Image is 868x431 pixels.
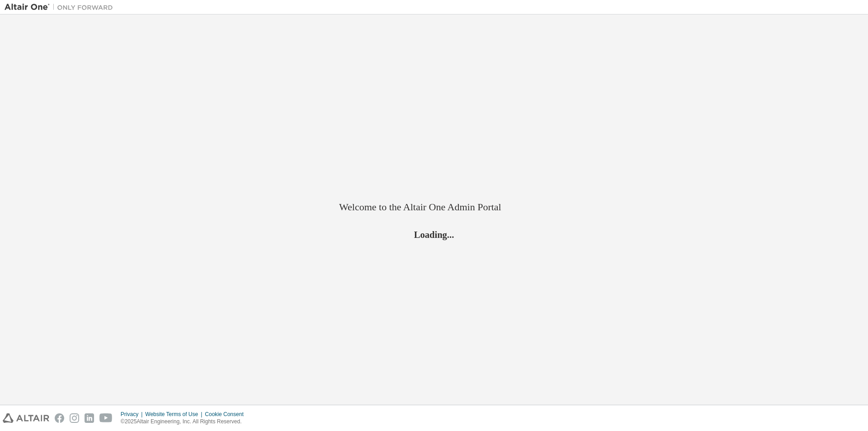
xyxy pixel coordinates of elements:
[3,413,49,423] img: altair_logo.svg
[70,413,79,423] img: instagram.svg
[339,201,529,213] h2: Welcome to the Altair One Admin Portal
[205,411,249,418] div: Cookie Consent
[121,418,249,426] p: © 2025 Altair Engineering, Inc. All Rights Reserved.
[5,3,118,12] img: Altair One
[55,413,64,423] img: facebook.svg
[339,228,529,240] h2: Loading...
[99,413,113,423] img: youtube.svg
[145,411,205,418] div: Website Terms of Use
[121,411,145,418] div: Privacy
[85,413,94,423] img: linkedin.svg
